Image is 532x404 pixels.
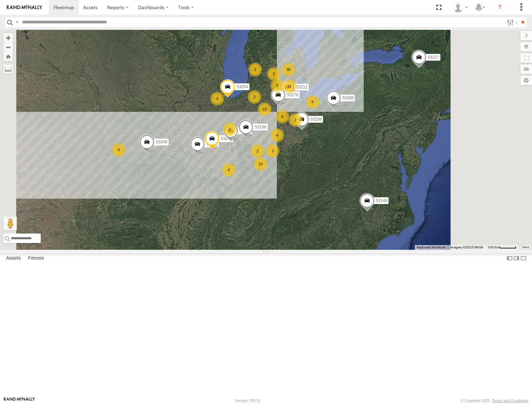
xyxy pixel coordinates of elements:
[450,245,483,249] span: Imagery ©2025 NASA
[492,399,528,403] a: Terms and Conditions
[376,198,387,203] span: 53148
[266,144,280,158] div: 3
[494,2,505,13] i: ?
[248,63,262,76] div: 2
[236,84,248,89] span: 53254
[270,79,284,92] div: 3
[270,128,284,142] div: 6
[513,253,520,263] label: Dock Summary Table to the Right
[417,245,446,250] button: Keyboard shortcuts
[461,399,528,403] div: © Copyright 2025 -
[267,67,281,81] div: 2
[3,52,13,61] button: Zoom Home
[255,125,266,129] span: 53136
[3,217,17,230] button: Drag Pegman onto the map to open Street View
[3,254,24,263] label: Assets
[4,397,35,404] a: Visit our Website
[258,102,271,116] div: 13
[25,254,47,263] label: Fences
[210,92,224,105] div: 4
[486,245,518,250] button: Map Scale: 100 km per 47 pixels
[14,17,20,27] label: Search Query
[275,110,289,123] div: 4
[289,113,302,127] div: 2
[3,42,13,52] button: Zoom out
[287,92,298,97] span: 53278
[3,64,13,74] label: Measure
[283,79,296,93] div: 11
[342,96,354,100] span: 53289
[306,95,319,108] div: 6
[282,63,295,76] div: 30
[251,144,264,158] div: 2
[3,33,13,42] button: Zoom in
[248,90,261,104] div: 2
[223,122,236,136] div: 2
[506,253,513,263] label: Dock Summary Table to the Left
[520,76,532,85] label: Map Settings
[112,143,126,157] div: 5
[296,85,307,89] span: 53212
[156,140,167,144] span: 53248
[522,246,529,249] a: Terms
[221,136,232,141] span: 53247
[488,245,499,249] span: 100 km
[254,157,267,171] div: 10
[7,5,42,10] img: rand-logo.svg
[520,253,527,263] label: Hide Summary Table
[310,117,322,121] span: 53236
[222,163,235,177] div: 4
[451,2,470,13] div: Miky Transport
[235,399,261,403] div: Version: 305.01
[428,55,439,60] span: 53217
[504,17,519,27] label: Search Filter Options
